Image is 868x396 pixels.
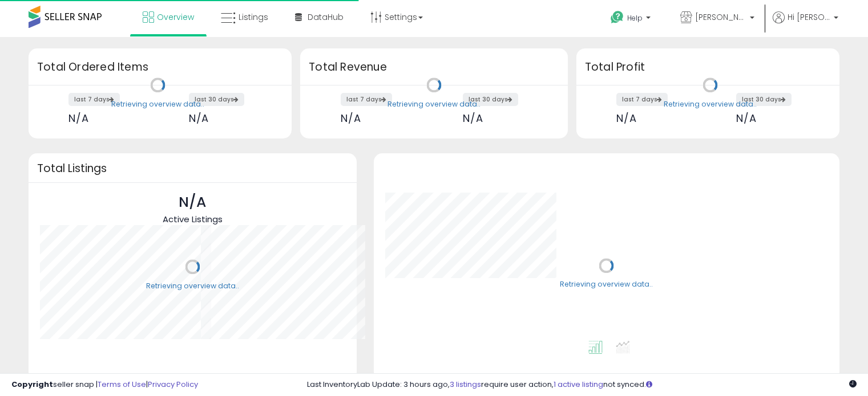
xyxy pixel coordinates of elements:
[627,13,643,23] span: Help
[610,10,624,25] i: Get Help
[11,379,198,390] div: seller snap | |
[11,379,53,390] strong: Copyright
[111,99,204,109] div: Retrieving overview data..
[239,11,268,23] span: Listings
[788,11,830,23] span: Hi [PERSON_NAME]
[157,11,194,23] span: Overview
[560,280,653,290] div: Retrieving overview data..
[664,99,757,109] div: Retrieving overview data..
[773,11,838,37] a: Hi [PERSON_NAME]
[308,11,344,23] span: DataHub
[146,281,239,291] div: Retrieving overview data..
[695,11,746,23] span: [PERSON_NAME] LLC
[601,2,662,37] a: Help
[387,99,481,109] div: Retrieving overview data..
